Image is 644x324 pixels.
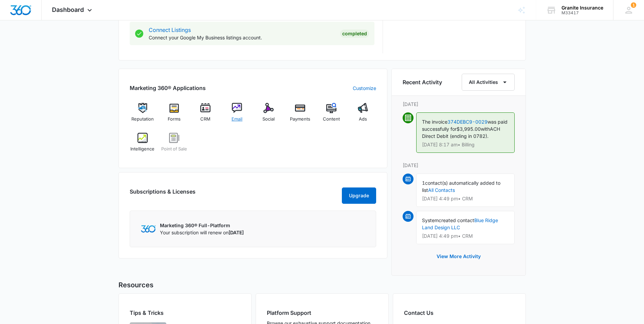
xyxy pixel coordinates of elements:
a: Intelligence [130,133,156,157]
a: Point of Sale [161,133,187,157]
span: [DATE] [228,230,244,235]
a: Social [256,103,282,127]
div: notifications count [631,2,636,8]
img: Marketing 360 Logo [141,225,156,232]
button: View More Activity [430,248,487,265]
a: 374DEBC9-0029 [447,119,487,125]
a: CRM [192,103,219,127]
span: System [422,217,439,223]
h2: Tips & Tricks [130,309,240,317]
h5: Resources [118,280,526,290]
span: The invoice [422,119,447,125]
div: account name [562,5,603,11]
button: All Activities [462,74,515,91]
p: [DATE] 8:17 am • Billing [422,142,509,147]
a: Connect Listings [149,26,191,33]
a: Email [224,103,250,127]
button: Upgrade [342,187,376,204]
a: Content [318,103,345,127]
a: Payments [287,103,313,127]
span: Dashboard [52,6,84,13]
h2: Marketing 360® Applications [130,84,206,92]
a: Ads [350,103,376,127]
p: [DATE] [403,162,515,169]
span: Social [262,116,275,123]
span: with [481,126,490,132]
span: Payments [290,116,310,123]
h2: Platform Support [267,309,378,317]
span: Reputation [131,116,154,123]
span: 1 [631,2,636,8]
h2: Subscriptions & Licenses [130,187,196,201]
span: 1 [422,180,425,186]
div: account id [562,11,603,15]
a: Customize [353,85,376,92]
span: created contact [439,217,474,223]
span: $3,995.00 [457,126,481,132]
p: [DATE] 4:49 pm • CRM [422,234,509,238]
p: [DATE] 4:49 pm • CRM [422,196,509,201]
p: Your subscription will renew on [160,229,244,236]
h6: Recent Activity [403,78,442,86]
span: Intelligence [130,146,154,152]
div: Completed [340,30,369,38]
a: Forms [161,103,187,127]
span: Email [232,116,242,123]
span: Content [323,116,340,123]
p: Connect your Google My Business listings account. [149,34,335,41]
span: Forms [168,116,181,123]
span: Point of Sale [161,146,187,152]
a: Reputation [130,103,156,127]
p: Marketing 360® Full-Platform [160,222,244,229]
p: [DATE] [403,101,515,108]
span: contact(s) automatically added to list [422,180,500,193]
h2: Contact Us [404,309,515,317]
a: All Contacts [428,187,455,193]
span: Ads [359,116,367,123]
span: CRM [200,116,210,123]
